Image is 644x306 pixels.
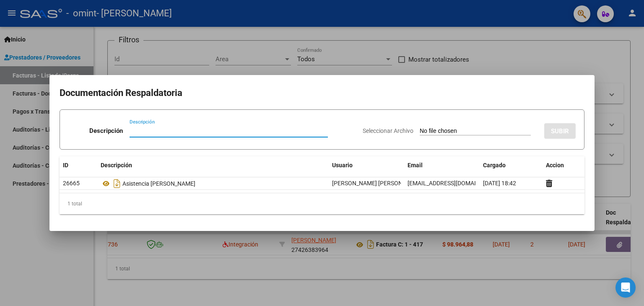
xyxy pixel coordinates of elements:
[101,177,325,190] div: Asistencia [PERSON_NAME]
[60,193,584,214] div: 1 total
[332,162,353,169] span: Usuario
[408,180,501,187] span: [EMAIL_ADDRESS][DOMAIN_NAME]
[483,162,506,169] span: Cargado
[60,156,97,174] datatable-header-cell: ID
[408,162,423,169] span: Email
[101,162,132,169] span: Descripción
[480,156,543,174] datatable-header-cell: Cargado
[551,127,569,135] span: SUBIR
[332,180,423,187] span: [PERSON_NAME] [PERSON_NAME]
[544,123,576,139] button: SUBIR
[63,162,68,169] span: ID
[546,162,564,169] span: Accion
[60,85,584,101] h2: Documentación Respaldatoria
[63,180,80,187] span: 26665
[329,156,404,174] datatable-header-cell: Usuario
[89,126,123,136] p: Descripción
[97,156,329,174] datatable-header-cell: Descripción
[112,177,122,190] i: Descargar documento
[543,156,584,174] datatable-header-cell: Accion
[483,180,516,187] span: [DATE] 18:42
[363,127,413,134] span: Seleccionar Archivo
[615,277,636,298] div: Open Intercom Messenger
[404,156,480,174] datatable-header-cell: Email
